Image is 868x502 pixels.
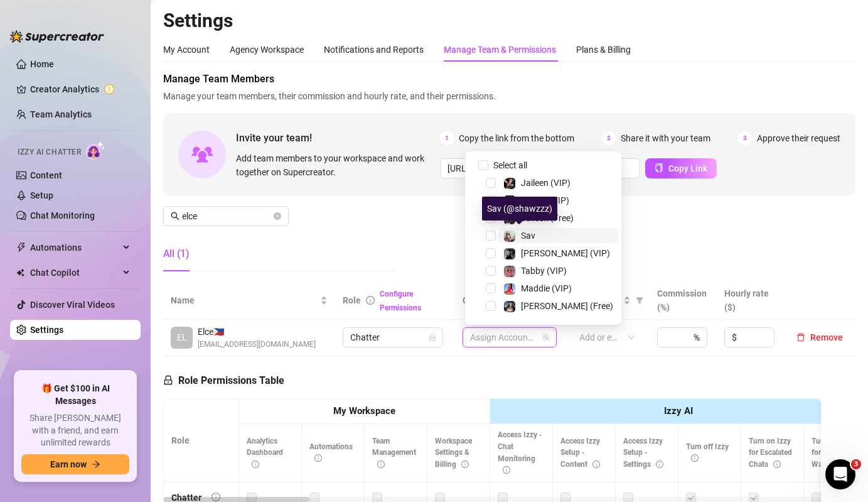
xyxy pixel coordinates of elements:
[182,209,271,223] input: Search members
[171,212,179,221] span: search
[333,405,395,417] strong: My Workspace
[30,190,53,200] a: Setup
[366,296,375,305] span: info-circle
[236,130,440,146] span: Invite your team!
[30,109,92,119] a: Team Analytics
[16,268,24,277] img: Chat Copilot
[377,461,385,468] span: info-circle
[796,333,805,342] span: delete
[650,281,717,320] th: Commission (%)
[738,131,752,145] span: 3
[177,330,187,344] span: EL
[504,195,515,207] img: MJaee (VIP)
[50,459,87,469] span: Earn now
[542,334,550,341] span: team
[164,399,239,483] th: Role
[163,9,855,33] h2: Settings
[30,300,115,310] a: Discover Viral Videos
[851,459,861,469] span: 3
[636,297,643,304] span: filter
[198,339,316,351] span: [EMAIL_ADDRESS][DOMAIN_NAME]
[30,263,119,283] span: Chat Copilot
[749,437,792,469] span: Turn on Izzy for Escalated Chats
[488,158,532,172] span: Select all
[521,195,569,205] span: MJaee (VIP)
[633,291,646,310] span: filter
[521,283,572,293] span: Maddie (VIP)
[560,437,600,469] span: Access Izzy Setup - Content
[343,295,361,305] span: Role
[252,461,259,468] span: info-circle
[655,163,663,172] span: copy
[314,454,322,462] span: info-circle
[21,454,129,474] button: Earn nowarrow-right
[324,43,424,57] div: Notifications and Reports
[656,461,663,468] span: info-circle
[645,158,717,178] button: Copy Link
[198,325,316,339] span: Elce 🇵🇭
[521,301,613,311] span: [PERSON_NAME] (Free)
[30,79,131,99] a: Creator Analytics exclamation-circle
[30,325,63,335] a: Settings
[504,178,515,189] img: Jaileen (VIP)
[21,383,129,407] span: 🎁 Get $100 in AI Messages
[757,131,840,145] span: Approve their request
[435,437,472,469] span: Workspace Settings & Billing
[163,43,210,57] div: My Account
[504,231,515,242] img: Sav
[230,43,304,57] div: Agency Workspace
[30,237,119,258] span: Automations
[247,437,283,469] span: Analytics Dashboard
[521,178,571,188] span: Jaileen (VIP)
[812,437,854,469] span: Turn on Izzy for Time Wasters
[521,248,610,258] span: [PERSON_NAME] (VIP)
[521,231,535,241] span: Sav
[623,437,663,469] span: Access Izzy Setup - Settings
[602,131,616,145] span: 2
[21,412,129,449] span: Share [PERSON_NAME] with a friend, and earn unlimited rewards
[171,293,318,307] span: Name
[16,243,26,253] span: thunderbolt
[274,212,281,220] button: close-circle
[461,461,469,468] span: info-circle
[463,293,545,307] span: Creator accounts
[163,89,855,103] span: Manage your team members, their commission and hourly rate, and their permissions.
[444,43,556,57] div: Manage Team & Permissions
[86,141,105,160] img: AI Chatter
[309,442,353,463] span: Automations
[486,178,496,188] span: Select tree node
[486,266,496,276] span: Select tree node
[592,461,600,468] span: info-circle
[486,301,496,311] span: Select tree node
[621,131,710,145] span: Share it with your team
[773,461,781,468] span: info-circle
[486,248,496,258] span: Select tree node
[163,375,173,385] span: lock
[18,146,81,158] span: Izzy AI Chatter
[482,197,557,221] div: Sav (@shawzzz)
[503,466,510,474] span: info-circle
[504,266,515,277] img: Tabby (VIP)
[372,437,416,469] span: Team Management
[212,493,220,501] span: info-circle
[521,266,567,276] span: Tabby (VIP)
[576,43,631,57] div: Plans & Billing
[486,195,496,205] span: Select tree node
[30,170,62,180] a: Content
[350,328,436,347] span: Chatter
[791,330,848,345] button: Remove
[163,72,855,87] span: Manage Team Members
[163,281,335,320] th: Name
[810,332,843,342] span: Remove
[717,281,784,320] th: Hourly rate ($)
[504,283,515,295] img: Maddie (VIP)
[486,231,496,241] span: Select tree node
[440,131,454,145] span: 1
[459,131,574,145] span: Copy the link from the bottom
[163,373,284,388] h5: Role Permissions Table
[498,430,542,475] span: Access Izzy - Chat Monitoring
[92,460,100,469] span: arrow-right
[504,301,515,312] img: Maddie (Free)
[30,210,95,221] a: Chat Monitoring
